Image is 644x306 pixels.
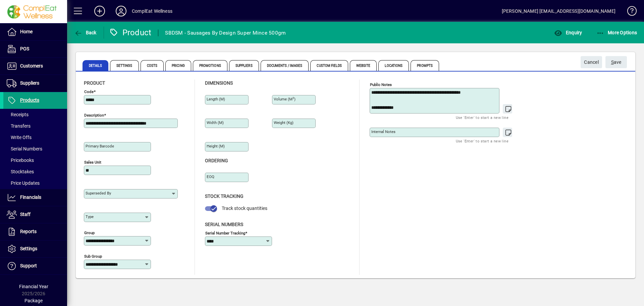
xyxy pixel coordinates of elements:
mat-hint: Use 'Enter' to start a new line [456,114,508,121]
mat-label: Sales unit [84,160,101,165]
button: Back [72,27,98,39]
mat-label: Volume (m ) [274,97,296,101]
button: Save [605,56,627,68]
mat-label: Superseded by [86,191,111,195]
a: Suppliers [3,75,67,92]
a: Serial Numbers [3,143,67,155]
a: Staff [3,206,67,223]
a: Knowledge Base [622,1,636,23]
span: Ordering [205,158,228,163]
span: Receipts [7,112,29,117]
span: Financials [20,194,41,200]
span: Serial Numbers [7,146,42,151]
span: Products [20,97,39,103]
span: Transfers [7,123,31,129]
span: ave [611,57,622,68]
div: SBDSM - Sausages By Design Super Mince 500gm [165,28,286,38]
a: Transfers [3,120,67,132]
span: Package [24,298,43,303]
span: Locations [378,60,409,71]
mat-label: Sub group [84,254,102,259]
mat-label: Type [86,214,94,219]
a: Financials [3,189,67,206]
button: More Options [595,27,639,39]
span: S [611,59,614,65]
span: Details [83,60,108,71]
span: Stocktakes [7,169,34,174]
a: Write Offs [3,132,67,143]
span: Stock Tracking [205,193,244,199]
span: POS [20,46,29,51]
span: Price Updates [7,180,40,186]
a: Receipts [3,109,67,120]
button: Enquiry [552,27,584,39]
span: Track stock quantities [222,206,267,211]
div: [PERSON_NAME] [EMAIL_ADDRESS][DOMAIN_NAME] [502,6,615,16]
a: Price Updates [3,177,67,189]
a: Pricebooks [3,155,67,166]
mat-label: Group [84,230,95,235]
span: Enquiry [554,30,582,35]
a: POS [3,41,67,57]
span: Serial Numbers [205,222,243,227]
span: Staff [20,212,31,217]
span: Documents / Images [261,60,309,71]
a: Stocktakes [3,166,67,177]
button: Cancel [581,56,602,68]
button: Profile [110,5,132,17]
mat-label: Public Notes [370,82,392,87]
span: Suppliers [229,60,259,71]
span: Custom Fields [310,60,348,71]
span: Home [20,29,33,34]
span: Dimensions [205,80,233,86]
span: Costs [141,60,164,71]
span: Back [74,30,97,35]
span: Reports [20,229,37,234]
span: Pricing [165,60,191,71]
span: Cancel [584,57,599,68]
span: Suppliers [20,80,39,86]
span: More Options [596,30,637,35]
span: Settings [110,60,139,71]
span: Settings [20,246,37,251]
app-page-header-button: Back [67,27,104,39]
mat-label: Primary barcode [86,144,114,148]
mat-label: EOQ [207,174,214,179]
span: Prompts [411,60,439,71]
span: Financial Year [19,284,48,289]
mat-label: Description [84,113,104,118]
mat-hint: Use 'Enter' to start a new line [456,137,508,145]
a: Home [3,24,67,40]
div: ComplEat Wellness [132,6,172,16]
sup: 3 [292,96,294,100]
span: Website [350,60,377,71]
span: Customers [20,63,43,69]
a: Settings [3,241,67,257]
mat-label: Height (m) [207,144,225,148]
span: Write Offs [7,135,32,140]
div: Product [109,27,152,38]
span: Pricebooks [7,158,34,163]
a: Customers [3,58,67,75]
mat-label: Length (m) [207,97,225,101]
mat-label: Serial Number tracking [205,230,245,235]
span: Promotions [193,60,227,71]
mat-label: Internal Notes [371,129,395,134]
a: Reports [3,223,67,240]
span: Support [20,263,37,268]
span: Product [84,80,105,86]
a: Support [3,258,67,274]
mat-label: Code [84,89,94,94]
mat-label: Width (m) [207,120,224,125]
mat-label: Weight (Kg) [274,120,293,125]
button: Add [89,5,110,17]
